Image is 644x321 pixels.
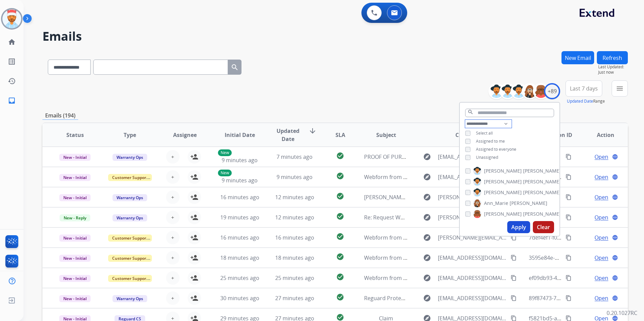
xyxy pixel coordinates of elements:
p: 0.20.1027RC [607,309,637,317]
span: [EMAIL_ADDRESS][DOMAIN_NAME] [438,153,507,161]
span: Warranty Ops [112,194,147,201]
mat-icon: content_copy [566,295,572,301]
span: Webform from [PERSON_NAME][EMAIL_ADDRESS][PERSON_NAME][DOMAIN_NAME] on [DATE] [364,234,600,241]
mat-icon: content_copy [566,154,572,160]
mat-icon: person_add [190,173,198,181]
span: Webform from [EMAIL_ADDRESS][DOMAIN_NAME] on [DATE] [364,173,517,181]
mat-icon: search [468,109,474,115]
span: + [171,213,174,221]
span: [EMAIL_ADDRESS][DOMAIN_NAME] [438,254,507,262]
span: Open [594,234,608,242]
mat-icon: search [231,63,239,71]
span: 9 minutes ago [277,173,313,181]
mat-icon: check_circle [336,152,344,160]
span: + [171,234,174,242]
span: New - Initial [59,295,91,302]
mat-icon: content_copy [511,275,517,281]
h2: Emails [42,30,628,43]
span: Open [594,254,608,262]
span: New - Initial [59,194,91,201]
span: [EMAIL_ADDRESS][DOMAIN_NAME] [438,173,507,181]
mat-icon: content_copy [566,255,572,261]
span: [PERSON_NAME] [523,211,561,217]
span: 27 minutes ago [275,294,314,302]
span: 30 minutes ago [220,294,259,302]
span: + [171,153,174,161]
mat-icon: person_add [190,274,198,282]
span: New - Initial [59,255,91,262]
th: Action [573,123,628,147]
span: Open [594,193,608,201]
span: Customer [455,131,482,139]
p: New [218,170,232,176]
span: Customer Support [108,255,152,262]
button: + [166,231,180,244]
mat-icon: content_copy [511,235,517,241]
mat-icon: check_circle [336,293,344,301]
mat-icon: content_copy [511,255,517,261]
mat-icon: language [612,154,618,160]
span: ef09db93-4975-487d-a2e9-fd975e6c2a4b [529,274,631,282]
mat-icon: check_circle [336,212,344,220]
span: New - Reply [60,214,90,221]
span: Assigned to everyone [476,146,516,152]
mat-icon: language [612,214,618,220]
span: Re: Request Warranty Coverage transfer for Replacement Unit [364,214,522,221]
mat-icon: check_circle [336,233,344,241]
span: 16 minutes ago [220,193,259,201]
mat-icon: language [612,275,618,281]
span: [EMAIL_ADDRESS][DOMAIN_NAME] [438,294,507,302]
mat-icon: content_copy [566,194,572,200]
mat-icon: person_add [190,294,198,302]
span: Webform from [EMAIL_ADDRESS][DOMAIN_NAME] on [DATE] [364,274,517,282]
mat-icon: person_add [190,254,198,262]
span: Updated Date [273,127,303,143]
span: PROOF OF PURCHASE [364,153,419,160]
mat-icon: language [612,295,618,301]
mat-icon: check_circle [336,273,344,281]
mat-icon: content_copy [566,235,572,241]
span: Subject [376,131,396,139]
mat-icon: language [612,174,618,180]
mat-icon: explore [423,193,431,201]
span: 18 minutes ago [220,254,259,261]
span: [PERSON_NAME] [523,189,561,196]
mat-icon: check_circle [336,172,344,180]
button: Clear [533,221,554,233]
span: 3595e84e-8706-4542-84f0-c816c6f75003 [529,254,629,261]
span: 16 minutes ago [220,234,259,241]
span: 9 minutes ago [222,156,258,164]
mat-icon: check_circle [336,253,344,261]
span: Customer Support [108,275,152,282]
span: Webform from [EMAIL_ADDRESS][DOMAIN_NAME] on [DATE] [364,254,517,261]
mat-icon: language [612,194,618,200]
mat-icon: explore [423,153,431,161]
span: 19 minutes ago [220,214,259,221]
span: + [171,254,174,262]
span: [PERSON_NAME] [484,168,522,174]
button: + [166,170,180,184]
span: New - Initial [59,154,91,161]
span: [PERSON_NAME] [484,211,522,217]
span: [PERSON_NAME] [484,178,522,185]
span: Customer Support [108,174,152,181]
span: Ann_Marie [484,200,508,207]
mat-icon: person_add [190,234,198,242]
mat-icon: person_add [190,153,198,161]
span: New - Initial [59,174,91,181]
span: SLA [335,131,345,139]
button: + [166,271,180,285]
span: [PERSON_NAME] [484,189,522,196]
span: 9 minutes ago [222,177,258,184]
span: 12 minutes ago [275,193,314,201]
span: Warranty Ops [112,295,147,302]
button: + [166,150,180,164]
span: 7def4ef1-f030-4316-9d3b-4078927f70e4 [529,234,628,241]
mat-icon: explore [423,173,431,181]
p: New [218,149,232,156]
span: Open [594,213,608,221]
span: Warranty Ops [112,154,147,161]
mat-icon: person_add [190,213,198,221]
mat-icon: content_copy [511,295,517,301]
mat-icon: explore [423,294,431,302]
